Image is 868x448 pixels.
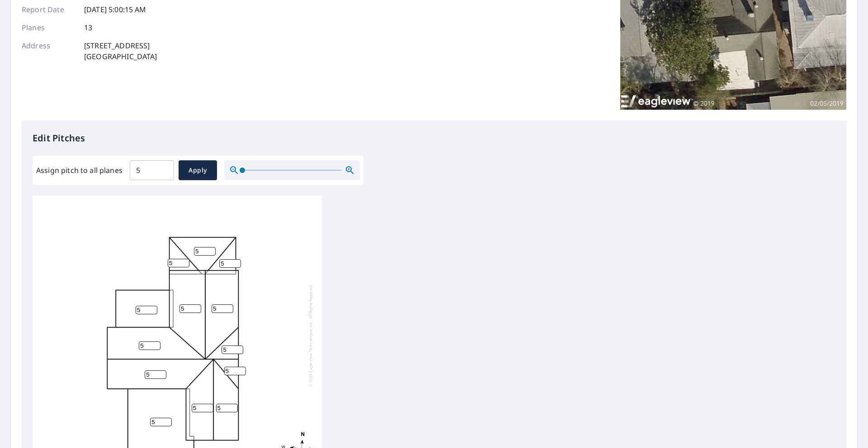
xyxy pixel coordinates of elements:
[84,40,157,62] p: [STREET_ADDRESS] [GEOGRAPHIC_DATA]
[33,131,835,145] p: Edit Pitches
[179,160,217,180] button: Apply
[22,40,76,62] p: Address
[22,22,76,33] p: Planes
[186,165,210,176] span: Apply
[84,22,92,33] p: 13
[84,4,146,15] p: [DATE] 5:00:15 AM
[130,158,174,183] input: 00.0
[36,165,123,176] label: Assign pitch to all planes
[22,4,76,15] p: Report Date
